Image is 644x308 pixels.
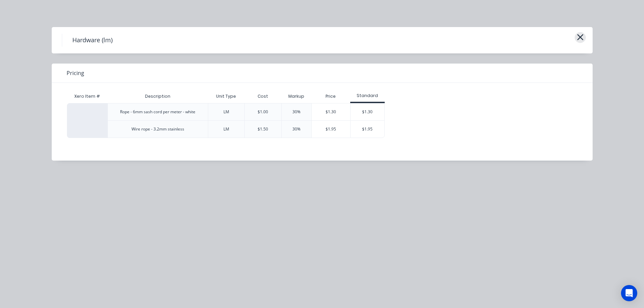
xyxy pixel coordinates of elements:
[350,93,385,99] div: Standard
[311,90,350,103] div: Price
[312,103,350,120] div: $1.30
[292,126,301,132] div: 30%
[67,69,84,77] span: Pricing
[244,90,281,103] div: Cost
[258,109,268,115] div: $1.00
[351,121,384,138] div: $1.95
[132,126,184,132] div: Wire rope - 3.2mm stainless
[281,90,311,103] div: Markup
[292,109,301,115] div: 30%
[140,88,176,105] div: Description
[258,126,268,132] div: $1.50
[223,126,229,132] div: LM
[67,90,108,103] div: Xero Item #
[621,285,637,301] div: Open Intercom Messenger
[223,109,229,115] div: LM
[312,121,350,138] div: $1.95
[211,88,241,105] div: Unit Type
[351,103,384,120] div: $1.30
[120,109,195,115] div: Rope - 6mm sash cord per meter - white
[62,34,123,47] h4: Hardware (lm)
